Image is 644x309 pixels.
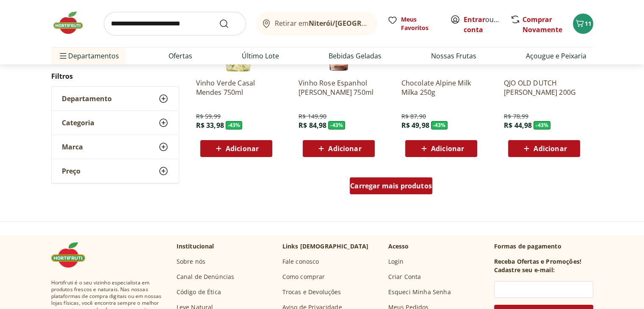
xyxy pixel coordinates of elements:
span: Adicionar [328,145,361,152]
a: Meus Favoritos [387,15,440,32]
p: Formas de pagamento [494,242,593,251]
span: 11 [585,19,591,28]
h3: Receba Ofertas e Promoções! [494,257,581,266]
a: Ofertas [169,51,192,61]
span: Categoria [62,119,94,127]
a: Código de Ética [177,288,221,296]
button: Preço [52,159,179,183]
span: ou [464,14,501,35]
button: Categoria [52,111,179,135]
span: Carregar mais produtos [350,182,432,189]
span: - 43 % [431,121,448,130]
span: R$ 44,98 [504,121,532,130]
button: Menu [58,46,68,66]
span: Retirar em [275,19,368,27]
h3: Cadastre seu e-mail: [494,266,555,274]
a: QJO OLD DUTCH [PERSON_NAME] 200G [504,78,584,97]
a: Último Lote [242,51,279,61]
p: Institucional [177,242,214,251]
span: R$ 149,90 [299,112,326,121]
a: Nossas Frutas [431,51,476,61]
a: Comprar Novamente [522,15,562,34]
span: R$ 59,99 [196,112,221,121]
a: Fale conosco [282,257,319,266]
a: Como comprar [282,273,325,281]
span: R$ 33,98 [196,121,224,130]
a: Login [388,257,404,266]
h2: Filtros [51,68,179,85]
span: Adicionar [431,145,464,152]
a: Vinho Rose Espanhol [PERSON_NAME] 750ml [299,78,379,97]
span: R$ 78,99 [504,112,528,121]
a: Bebidas Geladas [329,51,381,61]
button: Adicionar [508,140,580,157]
input: search [104,12,246,36]
a: Criar conta [464,15,510,34]
button: Adicionar [303,140,375,157]
span: Adicionar [533,145,567,152]
button: Adicionar [200,140,272,157]
button: Departamento [52,87,179,110]
img: Hortifruti [51,242,94,268]
span: Preço [62,167,80,175]
img: Hortifruti [51,10,94,36]
a: Chocolate Alpine Milk Milka 250g [401,78,481,97]
span: R$ 87,90 [401,112,426,121]
button: Adicionar [405,140,477,157]
span: Departamento [62,94,112,103]
button: Marca [52,135,179,159]
a: Criar Conta [388,273,421,281]
span: - 43 % [533,121,550,130]
a: Sobre nós [177,257,205,266]
button: Carrinho [573,14,593,34]
span: R$ 49,98 [401,121,429,130]
b: Niterói/[GEOGRAPHIC_DATA] [309,19,405,28]
span: Departamentos [58,46,119,66]
a: Esqueci Minha Senha [388,288,451,296]
span: R$ 84,98 [299,121,326,130]
a: Açougue e Peixaria [526,51,586,61]
button: Retirar emNiterói/[GEOGRAPHIC_DATA] [256,12,377,36]
span: - 43 % [226,121,243,130]
a: Carregar mais produtos [350,177,432,198]
a: Vinho Verde Casal Mendes 750ml [196,78,276,97]
p: Acesso [388,242,409,251]
span: - 43 % [328,121,345,130]
a: Canal de Denúncias [177,273,235,281]
span: Adicionar [226,145,259,152]
span: Meus Favoritos [401,15,440,32]
p: Links [DEMOGRAPHIC_DATA] [282,242,369,251]
span: Marca [62,143,83,151]
a: Trocas e Devoluções [282,288,341,296]
a: Entrar [464,15,485,24]
button: Submit Search [219,19,239,29]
